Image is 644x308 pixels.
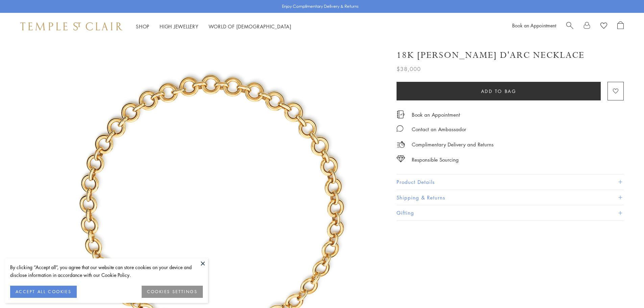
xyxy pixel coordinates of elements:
[617,21,624,31] a: Open Shopping Bag
[481,88,517,95] span: Add to bag
[412,140,494,149] p: Complimentary Delivery and Returns
[397,65,421,73] span: $38,000
[397,125,403,132] img: MessageIcon-01_2.svg
[412,156,459,164] div: Responsible Sourcing
[10,263,203,279] div: By clicking “Accept all”, you agree that our website can store cookies on your device and disclos...
[136,22,291,31] nav: Main navigation
[142,286,203,298] button: COOKIES SETTINGS
[412,111,460,118] a: Book an Appointment
[160,23,198,30] a: High JewelleryHigh Jewellery
[397,205,624,220] button: Gifting
[136,23,149,30] a: ShopShop
[412,125,466,134] div: Contact an Ambassador
[282,3,359,10] p: Enjoy Complimentary Delivery & Returns
[397,174,624,190] button: Product Details
[600,21,607,31] a: View Wishlist
[10,286,77,298] button: ACCEPT ALL COOKIES
[512,22,556,29] a: Book an Appointment
[397,140,405,149] img: icon_delivery.svg
[397,49,585,61] h1: 18K [PERSON_NAME] d'Arc Necklace
[397,82,601,100] button: Add to bag
[20,22,122,30] img: Temple St. Clair
[397,190,624,205] button: Shipping & Returns
[397,156,405,162] img: icon_sourcing.svg
[209,23,291,30] a: World of [DEMOGRAPHIC_DATA]World of [DEMOGRAPHIC_DATA]
[397,111,405,118] img: icon_appointment.svg
[566,21,573,31] a: Search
